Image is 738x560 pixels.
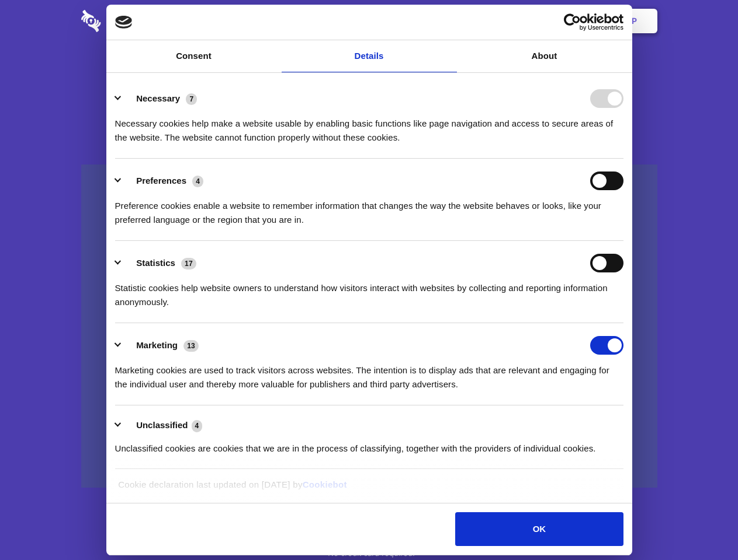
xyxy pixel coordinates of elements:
iframe: Drift Widget Chat Controller [680,502,724,546]
label: Necessary [136,93,180,103]
span: 17 [181,258,196,269]
span: 13 [183,340,199,352]
a: Details [282,40,457,72]
button: Statistics (17) [115,254,204,272]
img: logo [115,16,133,29]
button: OK [455,512,623,546]
label: Statistics [136,258,175,268]
div: Marketing cookies are used to track visitors across websites. The intention is to display ads tha... [115,355,623,391]
a: Login [530,3,581,39]
label: Marketing [136,340,178,350]
a: Pricing [343,3,394,39]
div: Necessary cookies help make a website usable by enabling basic functions like page navigation and... [115,108,623,145]
h4: Auto-redaction of sensitive data, encrypted data sharing and self-destructing private chats. Shar... [81,106,657,145]
div: Statistic cookies help website owners to understand how visitors interact with websites by collec... [115,272,623,309]
a: Usercentrics Cookiebot - opens in a new window [521,13,623,31]
button: Preferences (4) [115,171,211,190]
div: Cookie declaration last updated on [DATE] by [109,478,629,501]
span: 4 [192,420,203,432]
span: 4 [192,176,203,187]
span: 7 [186,93,197,105]
a: Wistia video thumbnail [81,164,657,488]
button: Marketing (13) [115,336,206,355]
h1: Eliminate Slack Data Loss. [81,52,657,94]
img: logo-wordmark-white-trans-d4663122ce5f474addd5e946df7df03e33cb6a1c49d2221995e7729f52c070b2.svg [81,10,181,32]
button: Necessary (7) [115,89,205,108]
div: Preference cookies enable a website to remember information that changes the way the website beha... [115,190,623,227]
label: Preferences [136,176,186,185]
a: Cookiebot [303,480,347,489]
a: Contact [474,3,528,39]
a: Consent [106,40,282,72]
a: About [457,40,632,72]
div: Unclassified cookies are cookies that we are in the process of classifying, together with the pro... [115,433,623,456]
button: Unclassified (4) [115,418,210,433]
